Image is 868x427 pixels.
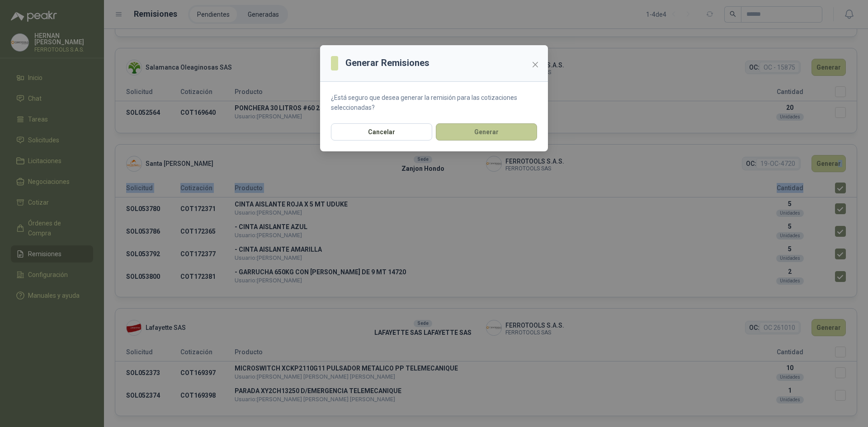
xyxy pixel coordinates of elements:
button: Cancelar [331,123,432,141]
button: Close [528,57,542,72]
p: ¿Está seguro que desea generar la remisión para las cotizaciones seleccionadas? [331,93,537,113]
span: close [532,61,539,68]
button: Generar [436,123,537,141]
h3: Generar Remisiones [345,56,429,70]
